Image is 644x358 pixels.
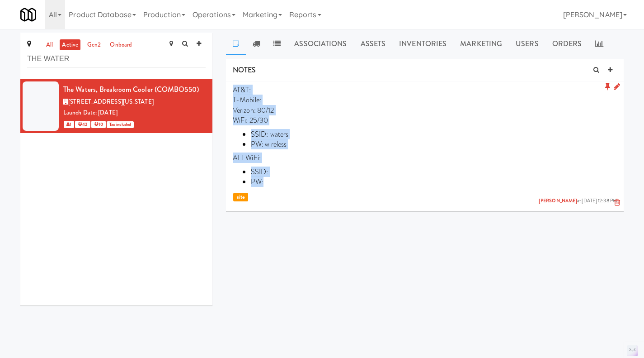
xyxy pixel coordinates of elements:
a: onboard [108,39,134,51]
a: gen2 [85,39,103,51]
a: Marketing [453,33,509,55]
a: Assets [354,33,393,55]
span: Tax included [107,121,134,128]
input: Search site [27,51,206,67]
div: The Waters, Breakroom Cooler (COMBO550) [63,83,206,96]
li: SSID: [251,167,617,177]
span: at [DATE] 12:38 PM [539,198,617,205]
li: PW: wireless [251,139,617,149]
a: active [60,39,80,51]
p: WiFi: 25/30 [233,115,617,125]
li: The Waters, Breakroom Cooler (COMBO550)[STREET_ADDRESS][US_STATE]Launch Date: [DATE] 1 42 10Tax i... [20,79,212,133]
p: T-Mobile: [233,95,617,105]
span: 10 [91,121,106,128]
a: all [44,39,55,51]
p: AT&T: [233,85,617,95]
span: 1 [64,121,74,128]
a: Users [509,33,545,55]
li: PW: [251,177,617,187]
span: NOTES [233,65,256,75]
span: site [233,193,248,201]
span: 42 [75,121,90,128]
div: Launch Date: [DATE] [63,107,206,119]
a: Associations [287,33,353,55]
a: [PERSON_NAME] [539,197,577,204]
a: Inventories [392,33,453,55]
li: SSID: waters [251,129,617,139]
a: Orders [545,33,589,55]
span: [STREET_ADDRESS][US_STATE] [68,97,154,106]
p: Verizon: 80/12 [233,105,617,115]
img: Micromart [20,7,36,23]
p: ALT WiFi: [233,153,617,163]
